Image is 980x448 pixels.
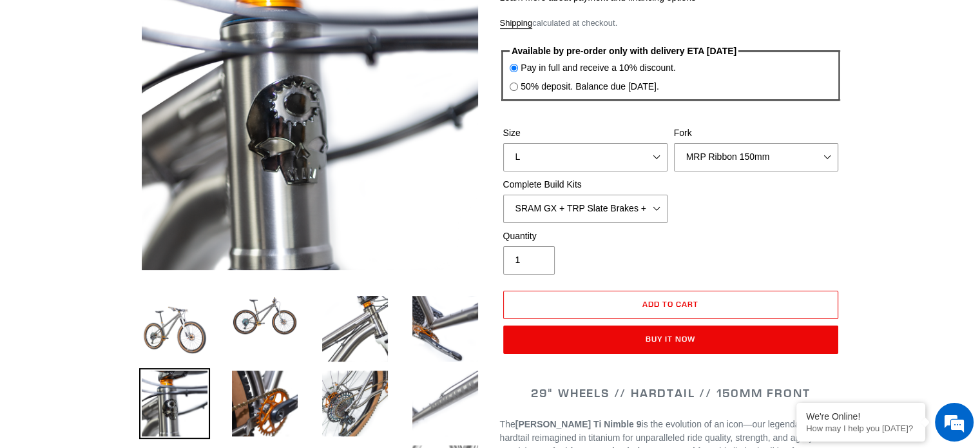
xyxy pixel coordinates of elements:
button: Buy it now [503,326,838,354]
img: Load image into Gallery viewer, TI NIMBLE 9 [139,293,210,364]
img: Load image into Gallery viewer, TI NIMBLE 9 [229,293,300,338]
span: 29" WHEELS // HARDTAIL // 150MM FRONT [531,385,811,400]
span: Add to cart [642,299,698,309]
label: Complete Build Kits [503,178,668,191]
legend: Available by pre-order only with delivery ETA [DATE] [510,44,738,58]
div: We're Online! [806,411,916,422]
label: 50% deposit. Balance due [DATE]. [521,80,659,93]
div: calculated at checkout. [500,17,841,30]
img: d_696896380_company_1647369064580_696896380 [41,64,73,97]
button: Add to cart [503,291,838,319]
img: Load image into Gallery viewer, TI NIMBLE 9 [410,293,481,364]
img: Load image into Gallery viewer, TI NIMBLE 9 [229,368,300,439]
a: Shipping [500,18,533,29]
div: Chat with us now [86,72,236,89]
label: Pay in full and receive a 10% discount. [521,61,675,75]
label: Quantity [503,229,668,243]
strong: [PERSON_NAME] Ti Nimble 9 [515,419,642,429]
img: Load image into Gallery viewer, TI NIMBLE 9 [320,368,390,439]
img: Load image into Gallery viewer, TI NIMBLE 9 [320,293,390,364]
img: Load image into Gallery viewer, TI NIMBLE 9 [139,368,210,439]
label: Size [503,126,668,140]
textarea: Type your message and hit 'Enter' [6,306,245,351]
div: Navigation go back [14,71,34,90]
label: Fork [674,126,838,140]
div: Minimize live chat window [211,6,242,37]
span: We're online! [75,139,178,269]
img: Load image into Gallery viewer, TI NIMBLE 9 [410,368,481,439]
p: How may I help you today? [806,424,916,433]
